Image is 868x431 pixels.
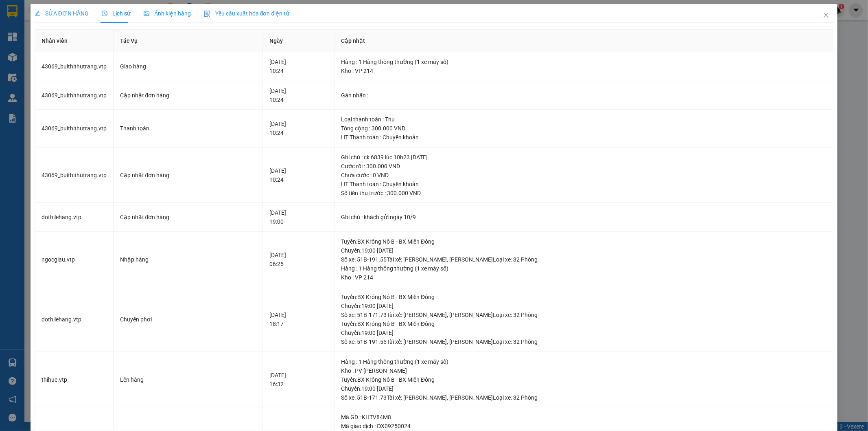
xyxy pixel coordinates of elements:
[102,11,107,16] span: clock-circle
[144,11,149,16] span: picture
[341,319,826,346] div: Tuyến : BX Krông Nô B - BX Miền Đông Chuyến: 19:00 [DATE] Số xe: 51B-191.55 Tài xế: [PERSON_NAME]...
[341,189,826,198] div: Số tiền thu trước : 300.000 VND
[35,110,114,147] td: 43069_buithithutrang.vtp
[341,115,826,124] div: Loại thanh toán : Thu
[35,232,114,288] td: ngocgiau.vtp
[341,264,826,273] div: Hàng : 1 Hàng thông thường (1 xe máy số)
[341,213,826,222] div: Ghi chú : khách gửi ngày 10/9
[341,124,826,133] div: Tổng cộng : 300.000 VND
[263,30,335,52] th: Ngày
[35,52,114,81] td: 43069_buithithutrang.vtp
[35,30,114,52] th: Nhân viên
[341,180,826,189] div: HT Thanh toán : Chuyển khoản
[341,171,826,180] div: Chưa cước : 0 VND
[269,119,328,137] div: [DATE] 10:24
[144,10,191,17] span: Ảnh kiện hàng
[269,166,328,184] div: [DATE] 10:24
[35,203,114,232] td: dothilehang.vtp
[35,11,40,16] span: edit
[341,273,826,282] div: Kho : VP 214
[335,30,833,52] th: Cập nhật
[341,57,826,66] div: Hàng : 1 Hàng thông thường (1 xe máy số)
[120,213,256,222] div: Cập nhật đơn hàng
[120,375,256,384] div: Lên hàng
[341,153,826,162] div: Ghi chú : ck 6839 lúc 10h23 [DATE]
[35,81,114,110] td: 43069_buithithutrang.vtp
[204,10,290,17] span: Yêu cầu xuất hóa đơn điện tử
[35,10,89,17] span: SỬA ĐƠN HÀNG
[269,310,328,328] div: [DATE] 18:17
[341,422,826,431] div: Mã giao dịch : ĐX09250024
[341,357,826,366] div: Hàng : 1 Hàng thông thường (1 xe máy số)
[341,162,826,171] div: Cước rồi : 300.000 VND
[341,375,826,402] div: Tuyến : BX Krông Nô B - BX Miền Đông Chuyến: 19:00 [DATE] Số xe: 51B-171.73 Tài xế: [PERSON_NAME]...
[341,292,826,319] div: Tuyến : BX Krông Nô B - BX Miền Đông Chuyến: 19:00 [DATE] Số xe: 51B-171.73 Tài xế: [PERSON_NAME]...
[35,287,114,352] td: dothilehang.vtp
[341,413,826,422] div: Mã GD : KHTV84M8
[120,62,256,71] div: Giao hàng
[114,30,263,52] th: Tác Vụ
[341,91,826,100] div: Gán nhãn :
[269,251,328,268] div: [DATE] 06:25
[102,10,131,17] span: Lịch sử
[35,352,114,408] td: thihue.vtp
[815,4,837,27] button: Close
[341,237,826,264] div: Tuyến : BX Krông Nô B - BX Miền Đông Chuyến: 19:00 [DATE] Số xe: 51B-191.55 Tài xế: [PERSON_NAME]...
[120,315,256,324] div: Chuyển phơi
[120,91,256,100] div: Cập nhật đơn hàng
[120,124,256,133] div: Thanh toán
[341,133,826,142] div: HT Thanh toán : Chuyển khoản
[269,86,328,104] div: [DATE] 10:24
[269,371,328,389] div: [DATE] 16:32
[120,255,256,264] div: Nhập hàng
[341,366,826,375] div: Kho : PV [PERSON_NAME]
[269,57,328,75] div: [DATE] 10:24
[341,66,826,75] div: Kho : VP 214
[269,208,328,226] div: [DATE] 19:00
[120,171,256,180] div: Cập nhật đơn hàng
[823,12,829,18] span: close
[204,11,210,17] img: icon
[35,147,114,203] td: 43069_buithithutrang.vtp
